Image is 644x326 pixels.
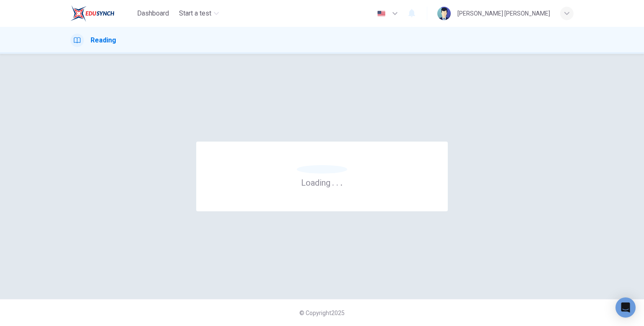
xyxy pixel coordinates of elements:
[176,6,222,21] button: Start a test
[336,175,339,189] h6: .
[437,7,451,20] img: Profile picture
[137,8,169,18] span: Dashboard
[179,8,211,18] span: Start a test
[457,8,550,18] div: [PERSON_NAME] [PERSON_NAME]
[70,5,134,22] a: EduSynch logo
[70,5,114,22] img: EduSynch logo
[134,6,172,21] button: Dashboard
[91,35,116,45] h1: Reading
[299,310,345,316] span: © Copyright 2025
[376,11,387,17] img: en
[301,177,343,188] h6: Loading
[340,175,343,189] h6: .
[332,175,335,189] h6: .
[615,297,636,318] div: Open Intercom Messenger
